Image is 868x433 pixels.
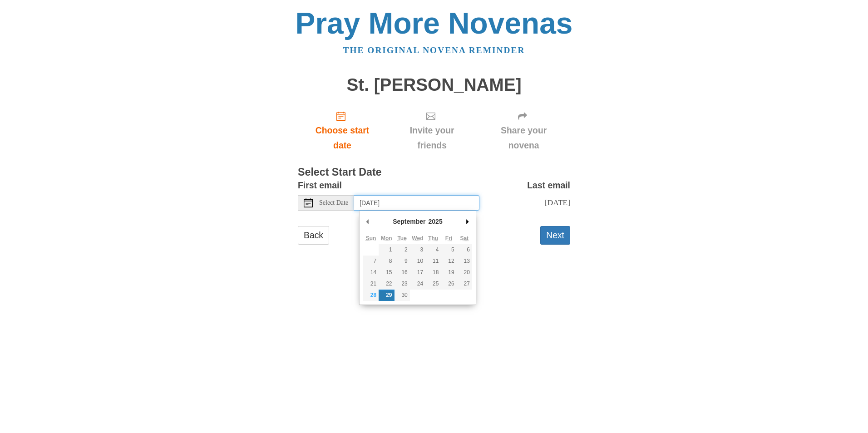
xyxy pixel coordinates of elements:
button: 28 [363,290,379,301]
button: 20 [457,267,472,278]
label: First email [298,178,342,193]
a: The original novena reminder [343,45,525,55]
button: 3 [410,244,425,256]
button: 18 [425,267,441,278]
button: 8 [379,256,394,267]
button: 26 [441,278,456,290]
button: Previous Month [363,215,372,228]
abbr: Monday [381,235,392,241]
button: 24 [410,278,425,290]
button: 17 [410,267,425,278]
abbr: Thursday [428,235,438,241]
a: Back [298,226,329,245]
button: 10 [410,256,425,267]
button: 4 [425,244,441,256]
button: 1 [379,244,394,256]
button: 23 [395,278,410,290]
a: Pray More Novenas [296,6,573,40]
button: 11 [425,256,441,267]
h1: St. [PERSON_NAME] [298,75,570,95]
button: 5 [441,244,456,256]
button: 12 [441,256,456,267]
button: 30 [395,290,410,301]
button: 22 [379,278,394,290]
button: 19 [441,267,456,278]
abbr: Sunday [366,235,376,241]
button: 13 [457,256,472,267]
button: 29 [379,290,394,301]
button: Next [540,226,570,245]
span: [DATE] [545,198,570,207]
abbr: Saturday [460,235,469,241]
button: 27 [457,278,472,290]
button: 25 [425,278,441,290]
button: 2 [395,244,410,256]
label: Last email [527,178,570,193]
button: 14 [363,267,379,278]
abbr: Friday [445,235,452,241]
div: Click "Next" to confirm your start date first. [387,103,477,157]
abbr: Tuesday [397,235,406,241]
button: 21 [363,278,379,290]
div: Click "Next" to confirm your start date first. [477,103,570,157]
span: Share your novena [486,123,561,153]
button: Next Month [463,215,472,228]
a: Choose start date [298,103,387,157]
span: Choose start date [307,123,378,153]
h3: Select Start Date [298,167,570,178]
button: 7 [363,256,379,267]
button: 9 [395,256,410,267]
input: Use the arrow keys to pick a date [354,195,479,211]
div: September [391,215,427,228]
div: 2025 [427,215,444,228]
span: Select Date [319,200,348,206]
button: 15 [379,267,394,278]
abbr: Wednesday [412,235,423,241]
button: 16 [395,267,410,278]
span: Invite your friends [396,123,468,153]
button: 6 [457,244,472,256]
